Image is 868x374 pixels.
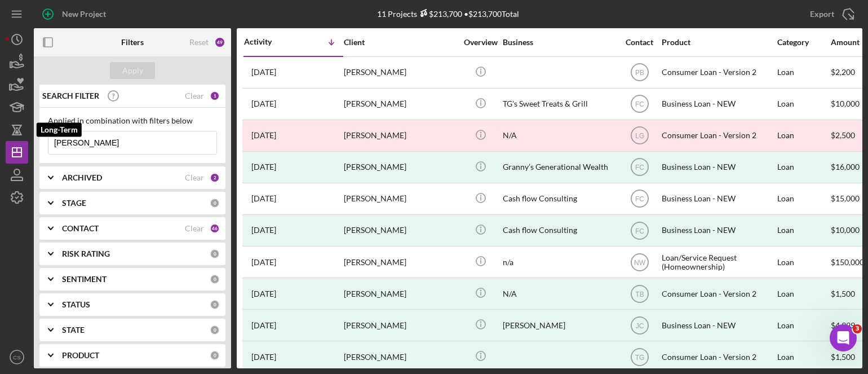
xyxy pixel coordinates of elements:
div: [PERSON_NAME] [344,310,457,340]
div: Clear [185,173,204,182]
span: $15,000 [831,193,860,203]
div: Consumer Loan - Version 2 [662,279,774,309]
text: PB [635,69,644,77]
div: Client [344,38,457,47]
button: CS [6,346,28,368]
div: [PERSON_NAME] [344,152,457,182]
div: 1 [210,91,220,101]
text: LG [635,132,644,140]
text: NW [634,258,646,266]
div: Loan [777,310,830,340]
div: 0 [210,325,220,335]
div: 46 [210,223,220,234]
div: Business Loan - NEW [662,310,774,340]
text: TB [635,290,644,298]
div: [PERSON_NAME] [503,310,615,340]
time: 2024-09-23 20:08 [251,162,276,171]
text: CS [13,354,20,360]
div: Business Loan - NEW [662,184,774,214]
time: 2025-05-08 14:41 [251,99,276,108]
div: [PERSON_NAME] [344,89,457,119]
div: Consumer Loan - Version 2 [662,121,774,151]
text: FC [635,195,644,203]
div: N/A [503,279,615,309]
button: Export [799,3,862,25]
b: SEARCH FILTER [42,91,99,100]
div: [PERSON_NAME] [344,247,457,277]
time: 2024-04-15 15:03 [251,289,276,298]
text: JC [635,322,644,329]
b: CONTACT [62,224,99,233]
time: 2024-08-06 21:11 [251,226,276,235]
b: ARCHIVED [62,173,102,182]
div: [PERSON_NAME] [344,279,457,309]
div: 49 [214,37,225,48]
b: RISK RATING [62,249,110,258]
div: Business Loan - NEW [662,152,774,182]
div: Product [662,38,774,47]
div: Apply [122,62,143,79]
span: $150,000 [831,257,864,267]
div: Loan [777,215,830,245]
b: STAGE [62,199,86,208]
div: Category [777,38,830,47]
button: Apply [110,62,155,79]
div: 2 [210,173,220,183]
div: 0 [210,350,220,360]
div: [PERSON_NAME] [344,184,457,214]
div: New Project [62,3,106,25]
div: 0 [210,198,220,208]
div: 0 [210,300,220,310]
span: $2,200 [831,67,855,77]
div: TG's Sweet Treats & Grill [503,89,615,119]
div: Cash flow Consulting [503,184,615,214]
div: Loan [777,247,830,277]
div: Loan [777,184,830,214]
div: Cash flow Consulting [503,215,615,245]
div: [PERSON_NAME] [344,121,457,151]
text: TG [635,353,644,361]
time: 2025-10-03 19:09 [251,68,276,77]
div: 0 [210,249,220,259]
div: Contact [618,38,661,47]
div: Loan [777,342,830,372]
text: FC [635,164,644,171]
span: 3 [853,324,862,333]
div: Loan [777,152,830,182]
div: 11 Projects • $213,700 Total [377,9,519,19]
div: Clear [185,224,204,233]
div: Applied in combination with filters below [48,116,217,125]
div: [PERSON_NAME] [344,342,457,372]
b: STATUS [62,300,90,309]
button: New Project [34,3,117,25]
div: Export [810,3,834,25]
b: PRODUCT [62,351,99,360]
div: Reset [189,38,209,47]
b: Filters [121,38,144,47]
text: FC [635,227,644,235]
iframe: Intercom live chat [830,324,857,351]
div: Business Loan - NEW [662,215,774,245]
div: Loan [777,58,830,87]
div: Business [503,38,615,47]
div: Activity [244,37,294,46]
div: [PERSON_NAME] [344,215,457,245]
div: n/a [503,247,615,277]
div: Loan/Service Request (Homeownership) [662,247,774,277]
div: N/A [503,121,615,151]
time: 2024-11-26 17:13 [251,131,276,140]
div: Consumer Loan - Version 2 [662,58,774,87]
div: Business Loan - NEW [662,89,774,119]
time: 2024-01-05 22:59 [251,321,276,330]
b: SENTIMENT [62,275,107,284]
div: Granny’s Generational Wealth [503,152,615,182]
text: FC [635,100,644,108]
span: $10,000 [831,99,860,108]
div: Consumer Loan - Version 2 [662,342,774,372]
div: Overview [459,38,502,47]
div: Loan [777,279,830,309]
div: Loan [777,121,830,151]
div: Clear [185,91,204,100]
div: [PERSON_NAME] [344,58,457,87]
div: 0 [210,274,220,284]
